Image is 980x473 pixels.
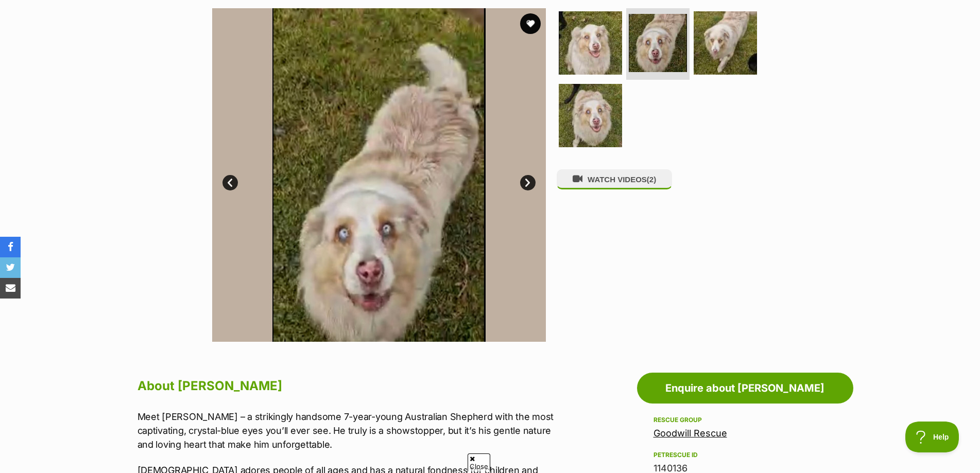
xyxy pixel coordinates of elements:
a: Next [520,175,536,190]
button: WATCH VIDEOS(2) [557,169,672,189]
img: Photo of Rusky [559,11,622,75]
div: PetRescue ID [654,451,837,459]
iframe: Help Scout Beacon - Open [905,422,959,452]
img: Photo of Rusky [629,14,687,72]
p: Meet [PERSON_NAME] – a strikingly handsome 7-year-young Australian Shepherd with the most captiva... [137,410,563,451]
a: Enquire about [PERSON_NAME] [637,373,853,404]
img: Photo of Rusky [694,11,757,75]
img: Photo of Rusky [212,8,546,342]
h2: About [PERSON_NAME] [137,375,563,397]
img: Photo of Rusky [559,84,622,147]
div: Rescue group [654,416,837,424]
span: Close [468,453,490,471]
button: favourite [520,13,541,34]
a: Goodwill Rescue [654,428,727,439]
span: (2) [647,175,656,184]
a: Prev [222,175,238,190]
